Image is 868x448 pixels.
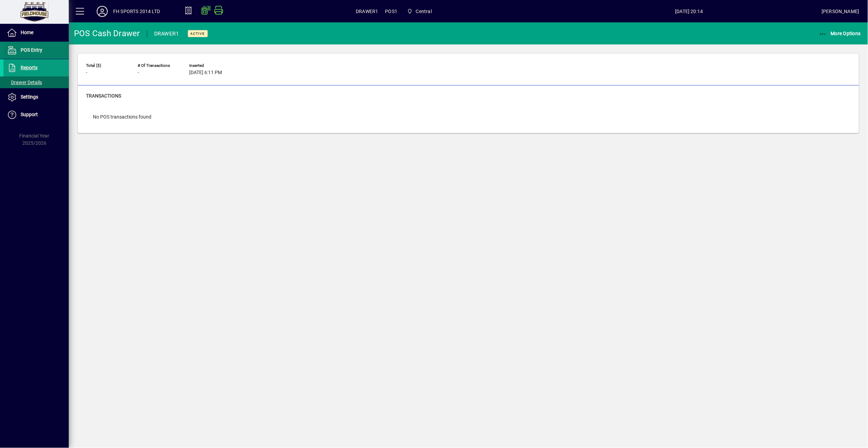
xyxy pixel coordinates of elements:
a: Support [3,106,69,123]
span: Inserted [189,63,231,68]
button: More Options [817,27,863,40]
a: POS Entry [3,42,69,59]
span: # of Transactions [138,63,179,68]
div: DRAWER1 [154,28,179,39]
span: More Options [819,31,861,36]
span: - [86,70,87,75]
a: Home [3,24,69,41]
span: Active [191,31,205,36]
span: POS1 [385,6,398,17]
span: Reports [21,65,37,70]
div: FH SPORTS 2014 LTD [113,6,160,17]
div: POS Cash Drawer [74,28,140,39]
span: Support [21,112,38,117]
span: Transactions [86,93,121,99]
div: No POS transactions found [86,106,158,128]
span: [DATE] 6:11 PM [189,70,222,75]
a: Settings [3,89,69,106]
span: - [138,70,139,75]
span: [DATE] 20:14 [557,6,822,17]
div: [PERSON_NAME] [822,6,859,17]
span: POS Entry [21,47,42,53]
span: DRAWER1 [356,6,378,17]
span: Total ($) [86,63,127,68]
a: Drawer Details [3,77,69,88]
button: Profile [91,5,113,18]
span: Settings [21,94,38,100]
span: Central [416,6,432,17]
span: Drawer Details [7,80,42,85]
span: Home [21,30,33,35]
span: Central [404,5,435,18]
